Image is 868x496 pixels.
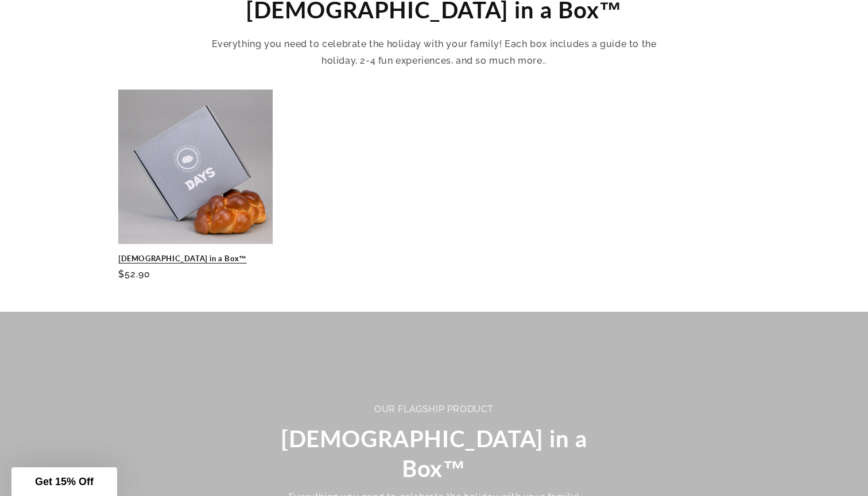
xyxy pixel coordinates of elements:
div: Our flagship product [259,401,609,418]
p: Everything you need to celebrate the holiday with your family! Each box includes a guide to the h... [210,36,658,69]
ul: Slider [118,90,750,291]
span: [DEMOGRAPHIC_DATA] in a Box™ [281,425,587,482]
a: [DEMOGRAPHIC_DATA] in a Box™ [118,254,273,263]
span: Get 15% Off [35,476,94,487]
div: Get 15% Off [11,467,117,496]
